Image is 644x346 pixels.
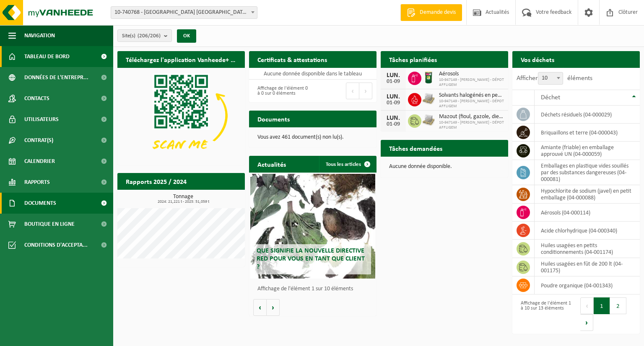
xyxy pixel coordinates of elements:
[172,189,244,206] a: Consulter les rapports
[117,51,245,67] h2: Téléchargez l'application Vanheede+ maintenant!
[594,297,610,314] button: 1
[439,71,504,77] span: Aérosols
[535,258,640,276] td: huiles usagées en fût de 200 lt (04-001175)
[257,248,365,270] span: Que signifie la nouvelle directive RED pour vous en tant que client ?
[117,173,195,189] h2: Rapports 2025 / 2024
[580,297,594,314] button: Previous
[346,83,359,99] button: Previous
[535,142,640,160] td: amiante (friable) en emballage approuvé UN (04-000059)
[439,114,504,120] span: Mazout (fioul, gazole, diesel) en petit emballage
[257,134,368,140] p: Vous avez 461 document(s) non lu(s).
[421,92,436,106] img: LP-PA-00000-WDN-11
[24,88,49,109] span: Contacts
[381,51,445,67] h2: Tâches planifiées
[535,160,640,185] td: emballages en plastique vides souillés par des substances dangereuses (04-000081)
[385,121,402,127] div: 01-09
[381,140,451,156] h2: Tâches demandées
[610,297,626,314] button: 2
[385,93,402,100] div: LUN.
[249,51,335,67] h2: Certificats & attestations
[24,25,55,46] span: Navigation
[385,100,402,106] div: 01-09
[439,99,504,109] span: 10-947149 - [PERSON_NAME] - DÉPOT AFFLIGEM
[253,82,309,100] div: Affichage de l'élément 0 à 0 sur 0 éléments
[535,240,640,258] td: huiles usagées en petits conditionnements (04-001174)
[122,200,245,204] span: 2024: 21,221 t - 2025: 51,059 t
[267,299,280,316] button: Volgende
[538,72,563,85] span: 10
[385,79,402,85] div: 01-09
[517,75,592,82] label: Afficher éléments
[117,29,172,42] button: Site(s)(206/206)
[138,33,161,39] count: (206/206)
[111,7,257,18] span: 10-740768 - VALENS DÉPARTEMENT ARFI EIFFAGE - OUDERGEM
[122,194,245,204] h3: Tonnage
[24,130,53,151] span: Contrat(s)
[253,299,267,316] button: Vorige
[249,156,294,172] h2: Actualités
[439,77,504,88] span: 10-947149 - [PERSON_NAME] - DÉPOT AFFLIGEM
[122,30,161,42] span: Site(s)
[535,106,640,124] td: déchets résiduels (04-000029)
[177,29,196,43] button: OK
[421,70,436,85] img: PB-OT-0200-MET-00-03
[24,67,88,88] span: Données de l'entrepr...
[24,46,70,67] span: Tableau de bord
[421,113,436,127] img: LP-PA-00000-WDN-11
[535,222,640,240] td: acide chlorhydrique (04-000340)
[385,115,402,121] div: LUN.
[24,109,59,130] span: Utilisateurs
[319,156,376,173] a: Tous les articles
[24,214,75,235] span: Boutique en ligne
[541,94,560,101] span: Déchet
[535,204,640,222] td: aérosols (04-000114)
[359,83,372,99] button: Next
[439,120,504,130] span: 10-947149 - [PERSON_NAME] - DÉPOT AFFLIGEM
[517,297,572,332] div: Affichage de l'élément 1 à 10 sur 13 éléments
[535,276,640,294] td: poudre organique (04-001343)
[580,314,593,331] button: Next
[418,8,458,17] span: Demande devis
[535,124,640,142] td: briquaillons et terre (04-000043)
[249,68,377,80] td: Aucune donnée disponible dans le tableau
[385,72,402,79] div: LUN.
[117,68,245,163] img: Download de VHEPlus App
[111,6,257,19] span: 10-740768 - VALENS DÉPARTEMENT ARFI EIFFAGE - OUDERGEM
[439,92,504,99] span: Solvants halogénés en petits emballages (< 200l)
[24,193,56,214] span: Documents
[249,111,298,127] h2: Documents
[24,172,50,193] span: Rapports
[535,185,640,204] td: hypochlorite de sodium (javel) en petit emballage (04-000088)
[538,72,563,84] span: 10
[24,235,88,256] span: Conditions d'accepta...
[400,4,462,21] a: Demande devis
[389,164,500,170] p: Aucune donnée disponible.
[257,286,372,292] p: Affichage de l'élément 1 sur 10 éléments
[250,174,375,279] a: Que signifie la nouvelle directive RED pour vous en tant que client ?
[512,51,563,67] h2: Vos déchets
[24,151,55,172] span: Calendrier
